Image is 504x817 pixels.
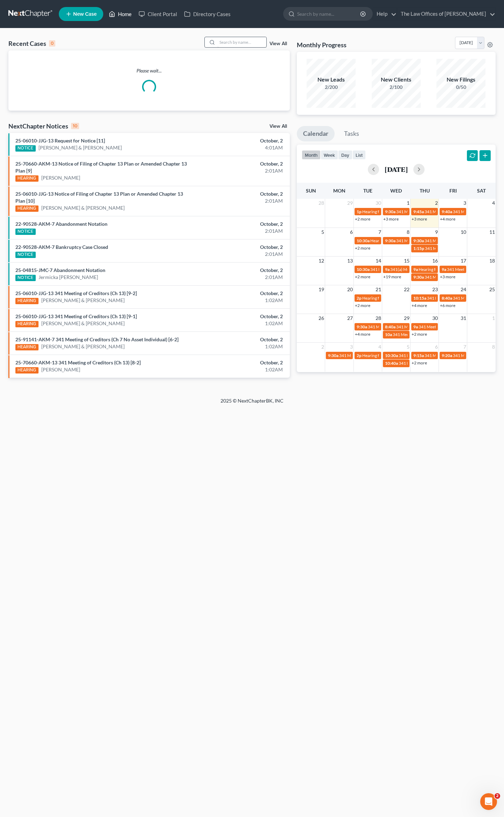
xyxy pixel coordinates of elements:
span: 3 [349,343,353,351]
span: 26 [318,314,325,322]
div: 2:01AM [198,167,282,174]
a: +2 more [412,360,427,365]
span: New Case [73,12,97,17]
a: Jermicka [PERSON_NAME] [38,274,98,281]
span: 341 Meeting for [PERSON_NAME] & [PERSON_NAME] [399,361,499,366]
span: 23 [432,285,439,294]
span: Fri [449,188,457,194]
span: 10 [460,228,467,236]
a: Calendar [297,126,335,141]
input: Search by name... [217,37,266,47]
button: day [338,150,352,160]
a: +4 more [440,216,455,222]
div: 2/100 [372,84,421,91]
span: 14 [375,257,382,265]
div: October, 2 [198,137,282,144]
span: 1p [357,209,362,214]
a: 25-04815-JMC-7 Abandonment Notation [15,267,105,273]
div: October, 2 [198,313,282,320]
span: Hearing for [PERSON_NAME] & [PERSON_NAME] [362,209,454,214]
a: 25-06010-JJG-13 341 Meeting of Creditors (Ch 13) [9-1] [15,313,137,319]
div: New Filings [436,76,485,84]
div: October, 2 [198,267,282,274]
a: +2 more [355,303,370,308]
a: +4 more [412,303,427,308]
span: 7 [463,343,467,351]
div: October, 2 [198,336,282,343]
div: HEARING [15,298,38,304]
span: 10:15a [413,295,426,301]
span: 10:30a [357,238,370,243]
span: 9:20a [442,353,452,358]
div: HEARING [15,205,38,212]
div: NOTICE [15,252,36,258]
div: NOTICE [15,275,36,281]
span: Tue [363,188,372,194]
span: 10:30a [385,353,398,358]
span: Hearing for [PERSON_NAME] [419,267,473,272]
div: 1:02AM [198,343,282,350]
span: 30 [375,199,382,207]
span: 5 [321,228,325,236]
button: month [302,150,321,160]
span: 8 [491,343,496,351]
div: HEARING [15,344,38,350]
a: +2 more [355,216,370,222]
a: 25-06010-JJG-13 341 Meeting of Creditors (Ch 13) [9-2] [15,290,137,296]
span: 9:30a [357,324,367,329]
div: NOTICE [15,145,36,152]
a: [PERSON_NAME] & [PERSON_NAME] [41,204,125,211]
span: 10:30a [357,267,370,272]
div: 1:02AM [198,320,282,327]
span: 6 [434,343,439,351]
a: +6 more [440,303,455,308]
span: 2 [321,343,325,351]
span: 3 [463,199,467,207]
div: HEARING [15,321,38,327]
span: 9:40a [442,209,452,214]
span: 15 [403,257,410,265]
a: +3 more [440,274,455,279]
a: +2 more [412,331,427,337]
span: Hearing for [PERSON_NAME] [370,238,425,243]
a: [PERSON_NAME] [41,366,80,373]
span: 16 [432,257,439,265]
span: 19 [318,285,325,294]
span: 9 [434,228,439,236]
span: 341 Meeting for [PERSON_NAME] [427,295,490,301]
span: Hearing for [PERSON_NAME] [362,295,417,301]
span: 28 [375,314,382,322]
div: October, 2 [198,221,282,228]
span: 8:40a [442,295,452,301]
span: 29 [403,314,410,322]
span: 2p [357,353,362,358]
span: Hearing for [PERSON_NAME] [362,353,417,358]
span: 341 Meeting for [PERSON_NAME] [396,209,459,214]
p: Please wait... [8,67,290,74]
span: 341 Meeting for [PERSON_NAME] [425,353,488,358]
span: 341 Meeting for [PERSON_NAME] [393,332,456,337]
div: 10 [71,123,79,129]
div: New Leads [307,76,356,84]
div: 0 [49,40,55,47]
span: 6 [349,228,353,236]
iframe: Intercom live chat [480,793,497,810]
div: 1:02AM [198,366,282,373]
a: 25-06010-JJG-13 Request for Notice [11] [15,138,105,144]
h3: Monthly Progress [297,41,346,49]
span: 8:40a [385,324,395,329]
span: 9a [413,324,418,329]
a: +2 more [355,274,370,279]
div: NextChapter Notices [8,122,79,130]
span: 22 [403,285,410,294]
span: Wed [390,188,402,194]
span: 4 [491,199,496,207]
div: NOTICE [15,229,36,235]
a: [PERSON_NAME] [41,174,80,181]
span: 18 [489,257,496,265]
span: 5 [406,343,410,351]
span: 9:30a [413,238,424,243]
div: New Clients [372,76,421,84]
span: 341 Meeting for [PERSON_NAME] [396,324,459,329]
span: 20 [346,285,353,294]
